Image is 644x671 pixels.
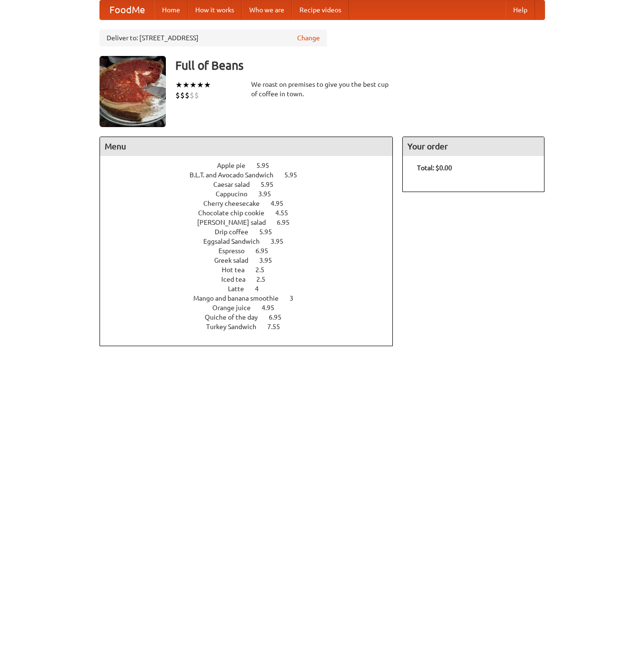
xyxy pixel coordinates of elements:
span: 7.55 [267,323,290,331]
span: Espresso [218,247,254,255]
a: Recipe videos [292,0,349,19]
a: Cappucino 3.95 [216,190,289,198]
li: $ [190,90,194,101]
span: Hot tea [222,266,254,274]
a: Help [506,0,535,19]
span: Mango and banana smoothie [193,294,288,302]
a: How it works [188,0,242,19]
span: 2.5 [255,266,274,274]
h4: Your order [403,137,544,156]
span: Chocolate chip cookie [198,209,274,217]
span: Orange juice [212,304,260,312]
a: B.L.T. and Avocado Sandwich 5.95 [190,171,315,179]
li: $ [194,90,199,101]
span: 6.95 [277,219,299,226]
li: ★ [190,80,197,90]
span: B.L.T. and Avocado Sandwich [190,171,283,179]
a: Change [297,33,320,43]
span: 4.95 [262,304,284,312]
span: Drip coffee [215,228,258,236]
li: $ [175,90,180,101]
a: Orange juice 4.95 [212,304,292,312]
span: Greek salad [214,257,258,264]
h4: Menu [100,137,393,156]
a: Drip coffee 5.95 [215,228,290,236]
a: Quiche of the day 6.95 [205,313,299,321]
span: 2.5 [256,276,275,283]
a: Apple pie 5.95 [217,162,287,169]
span: Latte [228,285,254,293]
div: Deliver to: [STREET_ADDRESS] [100,29,327,46]
span: 3.95 [258,190,281,198]
span: 3.95 [271,238,293,245]
h3: Full of Beans [175,56,545,75]
li: ★ [197,80,204,90]
b: Total: $0.00 [417,164,452,172]
span: [PERSON_NAME] salad [197,219,275,226]
div: We roast on premises to give you the best cup of coffee in town. [251,80,393,99]
a: Chocolate chip cookie 4.55 [198,209,306,217]
a: Who we are [242,0,292,19]
a: Greek salad 3.95 [214,257,290,264]
li: ★ [182,80,190,90]
span: 5.95 [259,228,281,236]
span: 5.95 [284,171,307,179]
a: Latte 4 [228,285,276,293]
span: Cappucino [216,190,257,198]
span: 6.95 [269,313,291,321]
span: Caesar salad [213,181,259,188]
img: angular.jpg [100,56,166,127]
span: 4 [255,285,268,293]
span: Cherry cheesecake [203,200,269,207]
span: Quiche of the day [205,313,267,321]
a: Eggsalad Sandwich 3.95 [203,238,301,245]
a: Mango and banana smoothie 3 [193,294,311,302]
a: Iced tea 2.5 [221,276,283,283]
span: 3.95 [259,257,281,264]
a: FoodMe [100,0,154,19]
span: Apple pie [217,162,255,169]
span: Turkey Sandwich [206,323,266,331]
span: 5.95 [261,181,283,188]
span: Iced tea [221,276,255,283]
a: Hot tea 2.5 [222,266,282,274]
a: Cherry cheesecake 4.95 [203,200,301,207]
span: 5.95 [256,162,279,169]
a: Espresso 6.95 [218,247,286,255]
li: ★ [204,80,211,90]
a: [PERSON_NAME] salad 6.95 [197,219,307,226]
span: 4.55 [275,209,298,217]
span: Eggsalad Sandwich [203,238,269,245]
li: $ [185,90,190,101]
span: 6.95 [255,247,278,255]
li: ★ [175,80,182,90]
li: $ [180,90,185,101]
a: Turkey Sandwich 7.55 [206,323,298,331]
a: Caesar salad 5.95 [213,181,291,188]
span: 4.95 [271,200,293,207]
a: Home [154,0,188,19]
span: 3 [290,294,303,302]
